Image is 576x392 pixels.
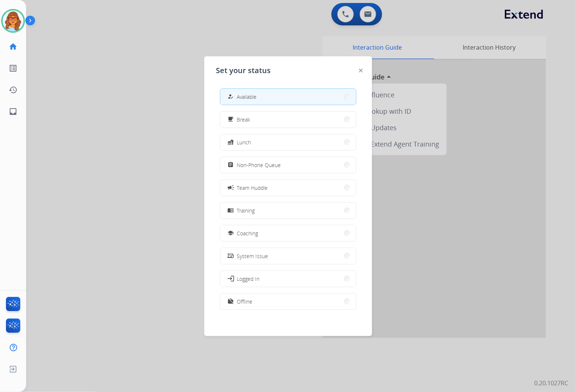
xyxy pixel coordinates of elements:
[227,162,234,168] mat-icon: assignment
[9,85,18,94] mat-icon: history
[220,112,356,128] button: Break
[227,94,234,100] mat-icon: how_to_reg
[227,184,234,191] mat-icon: campaign
[220,180,356,196] button: Team Huddle
[220,89,356,105] button: Available
[220,134,356,150] button: Lunch
[220,157,356,173] button: Non-Phone Queue
[237,275,260,283] span: Logged In
[9,64,18,73] mat-icon: list_alt
[237,252,268,260] span: System Issue
[237,298,253,305] span: Offline
[220,225,356,241] button: Coaching
[3,10,23,31] img: avatar
[237,229,258,237] span: Coaching
[9,107,18,116] mat-icon: inbox
[220,203,356,219] button: Training
[237,207,255,214] span: Training
[227,253,234,259] mat-icon: phonelink_off
[227,139,234,145] mat-icon: fastfood
[220,271,356,287] button: Logged In
[237,184,268,192] span: Team Huddle
[359,69,363,72] img: close-button
[227,116,234,123] mat-icon: free_breakfast
[237,93,257,101] span: Available
[237,161,281,169] span: Non-Phone Queue
[227,275,234,282] mat-icon: login
[227,298,234,305] mat-icon: work_off
[237,138,251,146] span: Lunch
[535,379,569,388] p: 0.20.1027RC
[216,65,271,76] span: Set your status
[227,230,234,236] mat-icon: school
[220,294,356,310] button: Offline
[9,42,18,51] mat-icon: home
[220,248,356,264] button: System Issue
[237,116,251,123] span: Break
[227,207,234,214] mat-icon: menu_book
